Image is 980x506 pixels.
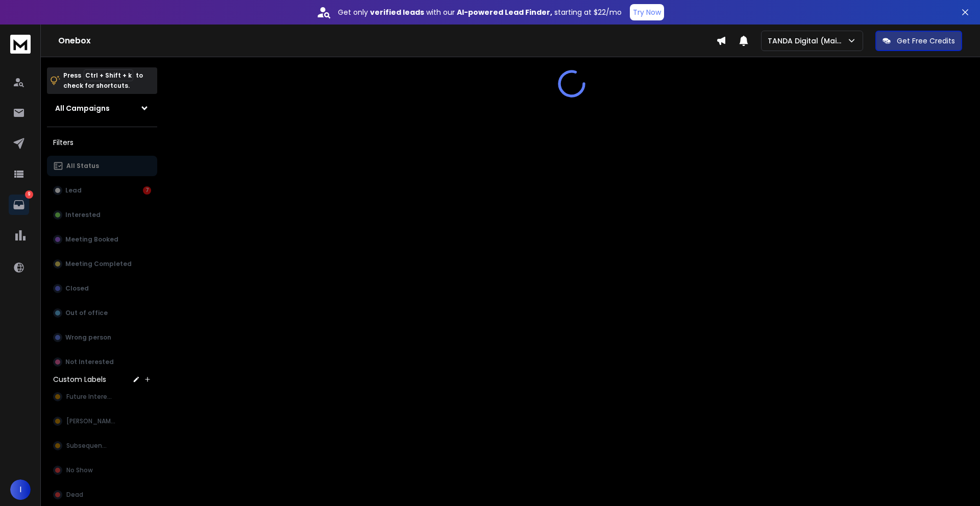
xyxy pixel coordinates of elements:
p: Try Now [633,7,661,17]
h1: All Campaigns [55,103,110,113]
img: logo [10,35,31,54]
p: TANDA Digital (Main) [768,36,847,46]
h3: Custom Labels [53,374,106,384]
p: Get Free Credits [897,36,955,46]
p: 9 [25,190,33,199]
a: 9 [9,195,29,215]
p: Get only with our starting at $22/mo [338,7,622,17]
p: Press to check for shortcuts. [63,70,143,91]
strong: verified leads [370,7,424,17]
span: Ctrl + Shift + k [84,69,133,81]
button: I [10,479,31,500]
button: All Campaigns [47,98,157,118]
h3: Filters [47,135,157,150]
button: Get Free Credits [875,31,962,51]
strong: AI-powered Lead Finder, [457,7,552,17]
button: Try Now [630,4,664,20]
h1: Onebox [58,35,716,47]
